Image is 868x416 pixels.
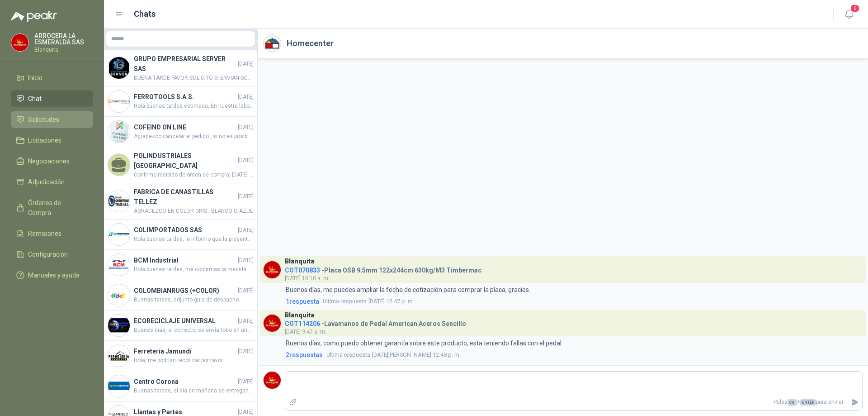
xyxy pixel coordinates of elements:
a: Company LogoFerretería Jamundí[DATE]Hola, me podrían recotizar por favor. [104,341,257,371]
span: [DATE] [238,317,254,325]
span: [DATE] [238,287,254,295]
a: Licitaciones [11,132,93,149]
a: Órdenes de Compra [11,194,93,221]
a: Manuales y ayuda [11,267,93,284]
button: 6 [841,6,857,23]
a: Adjudicación [11,173,93,191]
span: [DATE] [238,226,254,234]
span: [DATE] [238,156,254,165]
h4: COFEIND ON LINE [134,122,236,132]
img: Company Logo [264,372,281,389]
h1: Chats [134,8,156,20]
a: Company LogoCOLIMPORTADOS SAS[DATE]Hola buenas tardes, le informo que la presentación de de la lá... [104,220,257,250]
span: [DATE] [238,123,254,132]
a: Company LogoBCM Industrial[DATE]Hola buenas tardes, me confirmas la medida del acrílico ya que no... [104,250,257,280]
img: Company Logo [264,315,281,332]
span: [DATE] [238,93,254,101]
span: 2 respuesta s [286,350,323,360]
h4: Centro Corona [134,377,236,387]
h4: GRUPO EMPRESARIAL SERVER SAS [134,54,236,74]
img: Company Logo [108,224,130,245]
span: Chat [28,94,42,104]
span: BUENA TARDE FAVOR SOLICITO SI ENVIAN SOLICITUD DE COPMPRA POR 2 VALVULAS DE BOLA ACRO INOX 1" X 3... [134,74,254,82]
span: 6 [850,4,860,13]
p: Buenos días, como puedo obtener garantía sobre este producto, esta teniendo fallas con el pedal. [286,338,563,348]
img: Company Logo [108,315,130,336]
span: Confirmo recibido de orden de compra, [DATE] [DATE][PERSON_NAME] se despacha facturado el pedido ... [134,171,254,179]
img: Company Logo [108,91,130,112]
button: Enviar [847,394,862,410]
a: 2respuestasUltima respuesta[DATE][PERSON_NAME] 12:48 p. m. [284,350,863,360]
label: Adjuntar archivos [285,394,301,410]
span: Manuales y ayuda [28,270,80,280]
a: Company LogoFABRICA DE CANASTILLAS TELLEZ[DATE]AGRADEZCO EN COLOR GRIS , BLANCO O AZUL [104,183,257,220]
h4: POLINDUSTRIALES [GEOGRAPHIC_DATA] [134,151,236,171]
h4: COLIMPORTADOS SAS [134,225,236,235]
span: COT070833 [285,267,320,274]
span: [DATE] [238,60,254,68]
h4: ECORECICLAJE UNIVERSAL [134,316,236,326]
img: Company Logo [108,284,130,306]
span: Remisiones [28,229,61,239]
img: Company Logo [264,35,281,52]
img: Company Logo [108,254,130,276]
img: Company Logo [11,34,28,51]
span: Agradezco cancelar el pedido , si no es posible la entrega en sitio [134,132,254,141]
img: Company Logo [108,121,130,143]
span: Buenos dias, si correcto, se envía todo en un mismo despacho. [134,326,254,335]
span: [DATE][PERSON_NAME] 12:48 p. m. [326,350,461,359]
a: Configuración [11,246,93,263]
a: Negociaciones [11,153,93,170]
span: Ultima respuesta [323,297,367,306]
img: Company Logo [108,345,130,367]
a: Company LogoCOFEIND ON LINE[DATE]Agradezco cancelar el pedido , si no es posible la entrega en sitio [104,117,257,147]
span: Configuración [28,249,68,259]
a: Chat [11,90,93,107]
a: Company LogoFERROTOOLS S.A.S.[DATE]Hola buenas tardes estimada, En nuestra labor de seguimiento a... [104,86,257,117]
span: Hola buenas tardes, me confirmas la medida del acrílico ya que no veo la nueva modificación [134,265,254,274]
h4: BCM Industrial [134,255,236,265]
span: ENTER [800,399,816,406]
span: [DATE] [238,347,254,356]
img: Logo peakr [11,11,57,22]
span: AGRADEZCO EN COLOR GRIS , BLANCO O AZUL [134,207,254,215]
h4: FABRICA DE CANASTILLAS TELLEZ [134,187,236,207]
span: Ultima respuesta [326,350,370,359]
a: Inicio [11,69,93,86]
span: Hola buenas tardes, le informo que la presentación de de la lámina es de 125 cm x 245 cm transpar... [134,235,254,244]
span: Hola buenas tardes estimada, En nuestra labor de seguimiento a las ofertas presentadas, queríamos... [134,102,254,110]
span: Negociaciones [28,156,70,166]
h4: Ferretería Jamundí [134,346,236,356]
h3: Blanquita [285,259,314,264]
span: Adjudicación [28,177,65,187]
a: Company LogoECORECICLAJE UNIVERSAL[DATE]Buenos dias, si correcto, se envía todo en un mismo despa... [104,311,257,341]
a: POLINDUSTRIALES [GEOGRAPHIC_DATA][DATE]Confirmo recibido de orden de compra, [DATE] [DATE][PERSON... [104,147,257,183]
span: [DATE] [238,256,254,265]
h4: - Placa OSB 9.5mm 122x244cm 630kg/M3 Timbermac [285,264,481,273]
span: [DATE] 9:47 a. m. [285,329,326,335]
span: [DATE] 12:47 p. m. [323,297,414,306]
p: Blanquita [34,47,93,53]
h4: COLOMBIANRUGS (+COLOR) [134,286,236,296]
h4: FERROTOOLS S.A.S. [134,92,236,102]
p: ARROCERA LA ESMERALDA SAS [34,33,93,45]
img: Company Logo [108,375,130,397]
a: Company LogoCOLOMBIANRUGS (+COLOR)[DATE]Buenas tardes, adjunto guía de despacho. [104,280,257,311]
span: 1 respuesta [286,296,319,306]
span: [DATE] 10:10 a. m. [285,275,330,282]
img: Company Logo [108,57,130,79]
h4: - Lavamanos de Pedal American Aceros Sencillo [285,318,466,326]
img: Company Logo [108,190,130,212]
a: 1respuestaUltima respuesta[DATE] 12:47 p. m. [284,296,863,306]
span: Licitaciones [28,135,61,145]
a: Solicitudes [11,111,93,128]
h3: Blanquita [285,313,314,318]
span: Inicio [28,73,42,83]
p: Buenos días, me puedes ampliar la fecha de cotización para comprar la placa, gracias. [286,285,530,295]
span: Solicitudes [28,115,59,124]
h2: Homecenter [287,37,334,50]
span: [DATE] [238,192,254,201]
span: [DATE] [238,378,254,386]
a: Remisiones [11,225,93,242]
a: Company LogoCentro Corona[DATE]Buenas tardes, el día de mañana se entregan sin falta en la mañana... [104,371,257,402]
